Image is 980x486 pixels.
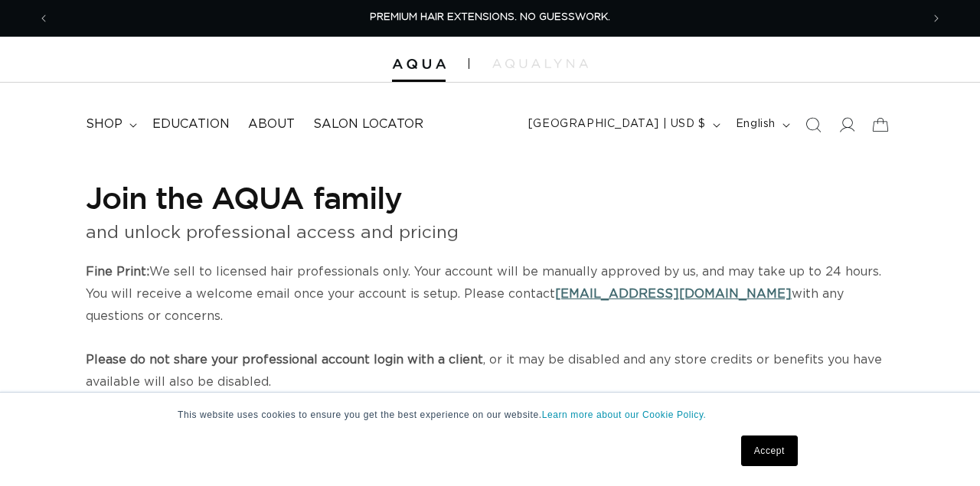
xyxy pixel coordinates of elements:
a: Learn more about our Cookie Policy. [542,409,707,420]
img: aqualyna.com [492,59,588,68]
a: Accept [741,435,798,466]
summary: shop [77,107,143,142]
span: [GEOGRAPHIC_DATA] | USD $ [528,116,706,132]
h1: Join the AQUA family [86,178,894,217]
a: [EMAIL_ADDRESS][DOMAIN_NAME] [555,288,792,300]
a: About [239,107,304,142]
summary: Search [796,108,830,142]
img: Aqua Hair Extensions [392,59,446,70]
a: Salon Locator [304,107,433,142]
span: English [736,116,776,132]
button: English [727,110,796,139]
a: Education [143,107,239,142]
p: We sell to licensed hair professionals only. Your account will be manually approved by us, and ma... [86,261,894,393]
button: Next announcement [920,4,953,33]
p: and unlock professional access and pricing [86,217,894,249]
span: Education [152,116,230,132]
button: [GEOGRAPHIC_DATA] | USD $ [519,110,727,139]
span: PREMIUM HAIR EXTENSIONS. NO GUESSWORK. [370,12,610,22]
span: About [248,116,295,132]
strong: Please do not share your professional account login with a client [86,354,483,366]
strong: Fine Print: [86,266,149,278]
span: shop [86,116,122,132]
button: Previous announcement [27,4,60,33]
span: Salon Locator [313,116,423,132]
p: This website uses cookies to ensure you get the best experience on our website. [178,408,802,422]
